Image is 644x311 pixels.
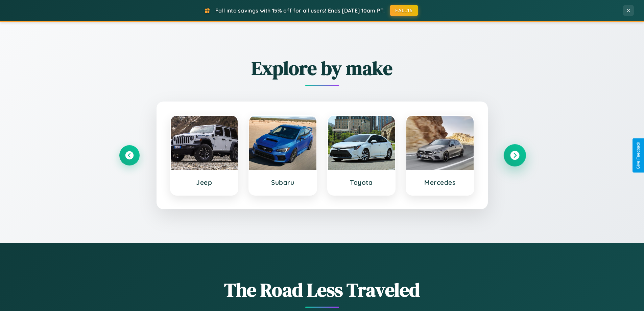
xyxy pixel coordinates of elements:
[636,142,641,169] div: Give Feedback
[119,55,525,81] h2: Explore by make
[413,178,467,186] h3: Mercedes
[256,178,310,186] h3: Subaru
[335,178,388,186] h3: Toyota
[177,178,231,186] h3: Jeep
[215,7,385,14] span: Fall into savings with 15% off for all users! Ends [DATE] 10am PT.
[390,5,418,16] button: FALL15
[119,277,525,303] h1: The Road Less Traveled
